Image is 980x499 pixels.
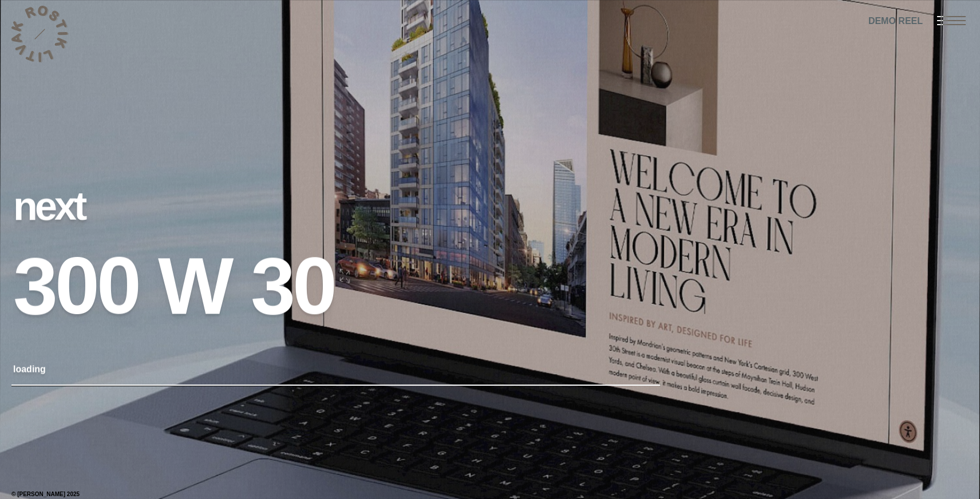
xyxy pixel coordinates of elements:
[35,166,54,246] div: e
[54,166,74,246] div: x
[158,246,231,326] div: W
[868,14,923,29] a: DEMO REEL
[97,246,139,326] div: 0
[74,166,84,246] div: t
[13,362,46,377] div: loading
[13,166,35,246] div: n
[293,246,334,326] div: 0
[11,112,336,386] a: next300 W 30loading
[13,246,55,326] div: 3
[55,246,97,326] div: 0
[251,246,293,326] div: 3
